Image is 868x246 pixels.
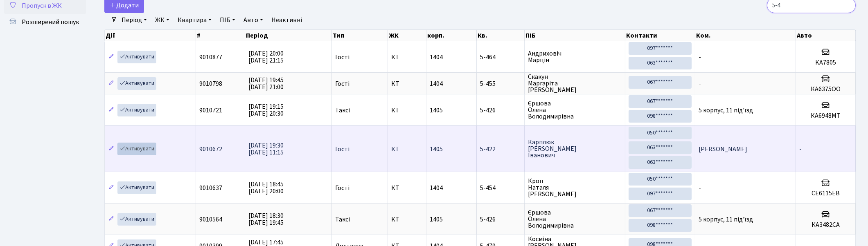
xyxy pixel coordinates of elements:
[528,50,622,63] span: Андриховіч Марцін
[117,51,156,63] a: Активувати
[699,183,701,192] span: -
[391,81,423,87] span: КТ
[199,106,222,115] span: 9010721
[480,54,521,60] span: 5-464
[245,30,332,41] th: Період
[118,13,150,27] a: Період
[525,30,626,41] th: ПІБ
[110,1,139,10] span: Додати
[799,59,852,67] h5: КА7805
[799,85,852,93] h5: КА6375ОО
[388,30,427,41] th: ЖК
[335,216,350,223] span: Таксі
[426,30,476,41] th: корп.
[199,183,222,192] span: 9010637
[117,143,156,155] a: Активувати
[477,30,525,41] th: Кв.
[480,81,521,87] span: 5-455
[199,145,222,154] span: 9010672
[391,107,423,114] span: КТ
[480,216,521,223] span: 5-426
[248,76,284,92] span: [DATE] 19:45 [DATE] 21:00
[528,100,622,120] span: Єршова Олена Володимирівна
[391,146,423,152] span: КТ
[796,30,856,41] th: Авто
[117,213,156,226] a: Активувати
[335,185,349,191] span: Гості
[480,185,521,191] span: 5-454
[216,13,239,27] a: ПІБ
[335,146,349,152] span: Гості
[199,53,222,62] span: 9010877
[430,215,443,224] span: 1405
[480,107,521,114] span: 5-426
[199,79,222,88] span: 9010798
[799,221,852,229] h5: КА3482СА
[391,185,423,191] span: КТ
[699,53,701,62] span: -
[430,79,443,88] span: 1404
[22,1,62,10] span: Пропуск в ЖК
[117,181,156,194] a: Активувати
[335,54,349,60] span: Гості
[528,209,622,229] span: Єршова Олена Володимирівна
[199,215,222,224] span: 9010564
[699,106,753,115] span: 5 корпус, 11 під'їзд
[332,30,388,41] th: Тип
[105,30,196,41] th: Дії
[699,79,701,88] span: -
[528,139,622,159] span: Карплюк [PERSON_NAME] Іванович
[4,14,86,30] a: Розширений пошук
[430,145,443,154] span: 1405
[196,30,246,41] th: #
[335,107,350,114] span: Таксі
[117,104,156,116] a: Активувати
[430,53,443,62] span: 1404
[22,18,79,27] span: Розширений пошук
[248,102,284,118] span: [DATE] 19:15 [DATE] 20:30
[391,54,423,60] span: КТ
[248,141,284,157] span: [DATE] 19:30 [DATE] 11:15
[174,13,215,27] a: Квартира
[699,145,747,154] span: [PERSON_NAME]
[152,13,173,27] a: ЖК
[528,74,622,93] span: Скакун Маргаріта [PERSON_NAME]
[430,183,443,192] span: 1404
[699,215,753,224] span: 5 корпус, 11 під'їзд
[528,178,622,197] span: Кроп Наталя [PERSON_NAME]
[268,13,305,27] a: Неактивні
[117,77,156,90] a: Активувати
[391,216,423,223] span: КТ
[335,81,349,87] span: Гості
[799,112,852,120] h5: КА6948МТ
[625,30,695,41] th: Контакти
[695,30,796,41] th: Ком.
[240,13,266,27] a: Авто
[799,190,852,197] h5: СЕ6115ЕВ
[248,49,284,65] span: [DATE] 20:00 [DATE] 21:15
[248,211,284,227] span: [DATE] 18:30 [DATE] 19:45
[799,145,802,154] span: -
[248,180,284,196] span: [DATE] 18:45 [DATE] 20:00
[430,106,443,115] span: 1405
[480,146,521,152] span: 5-422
